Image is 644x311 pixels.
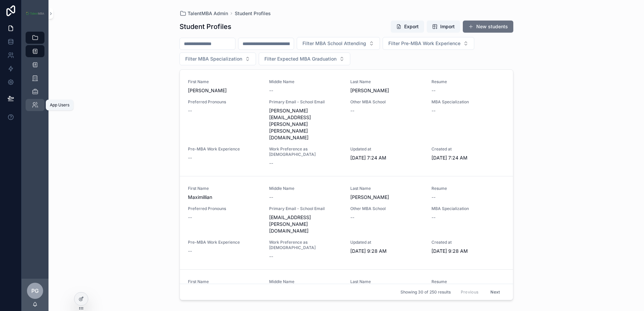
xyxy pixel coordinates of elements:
[427,21,460,33] button: Import
[269,240,342,250] span: Work Preference as [DEMOGRAPHIC_DATA]
[26,12,44,15] img: App logo
[22,27,49,120] div: scrollable content
[431,186,505,191] span: Resume
[431,146,505,152] span: Created at
[188,79,261,84] span: First Name
[50,102,69,108] div: App Users
[269,99,342,105] span: Primary Email - School Email
[431,79,505,84] span: Resume
[431,248,505,254] span: [DATE] 9:28 AM
[185,56,242,62] span: Filter MBA Specialization
[431,206,505,211] span: MBA Specialization
[269,107,342,141] span: [PERSON_NAME][EMAIL_ADDRESS][PERSON_NAME][PERSON_NAME][DOMAIN_NAME]
[388,40,460,47] span: Filter Pre-MBA Work Experience
[269,206,342,211] span: Primary Email - School Email
[431,214,436,221] span: --
[269,253,273,260] span: --
[188,154,192,161] span: --
[259,53,350,65] button: Select Button
[269,79,342,84] span: Middle Name
[269,146,342,157] span: Work Preference as [DEMOGRAPHIC_DATA]
[400,289,451,295] span: Showing 30 of 250 results
[188,240,261,245] span: Pre-MBA Work Experience
[350,79,423,84] span: Last Name
[188,107,192,114] span: --
[188,10,228,17] span: TalentMBA Admin
[302,40,366,47] span: Filter MBA School Attending
[180,10,228,17] a: TalentMBA Admin
[264,56,336,62] span: Filter Expected MBA Graduation
[350,186,423,191] span: Last Name
[188,214,192,221] span: --
[180,176,513,270] a: First NameMaximillianMiddle Name--Last Name[PERSON_NAME]Resume--Preferred Pronouns--Primary Email...
[269,214,342,234] span: [EMAIL_ADDRESS][PERSON_NAME][DOMAIN_NAME]
[188,186,261,191] span: First Name
[235,10,271,17] a: Student Profiles
[180,22,231,31] h1: Student Profiles
[297,37,380,50] button: Select Button
[188,87,261,94] span: [PERSON_NAME]
[486,287,505,297] button: Next
[350,154,423,161] span: [DATE] 7:24 AM
[269,87,273,94] span: --
[350,194,423,201] span: [PERSON_NAME]
[180,70,513,176] a: First Name[PERSON_NAME]Middle Name--Last Name[PERSON_NAME]Resume--Preferred Pronouns--Primary Ema...
[431,154,505,161] span: [DATE] 7:24 AM
[180,53,256,65] button: Select Button
[431,99,505,105] span: MBA Specialization
[391,21,424,33] button: Export
[431,240,505,245] span: Created at
[383,37,474,50] button: Select Button
[431,194,436,201] span: --
[431,107,436,114] span: --
[269,194,273,201] span: --
[269,160,273,167] span: --
[188,146,261,152] span: Pre-MBA Work Experience
[31,287,39,295] span: PG
[350,214,354,221] span: --
[440,23,455,30] span: Import
[350,87,423,94] span: [PERSON_NAME]
[431,87,436,94] span: --
[188,279,261,284] span: First Name
[350,240,423,245] span: Updated at
[188,99,261,105] span: Preferred Pronouns
[431,279,505,284] span: Resume
[269,279,342,284] span: Middle Name
[188,248,192,254] span: --
[188,206,261,211] span: Preferred Pronouns
[188,194,261,201] span: Maximillian
[350,146,423,152] span: Updated at
[463,21,513,33] button: New students
[350,206,423,211] span: Other MBA School
[350,248,423,254] span: [DATE] 9:28 AM
[269,186,342,191] span: Middle Name
[350,107,354,114] span: --
[350,99,423,105] span: Other MBA School
[350,279,423,284] span: Last Name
